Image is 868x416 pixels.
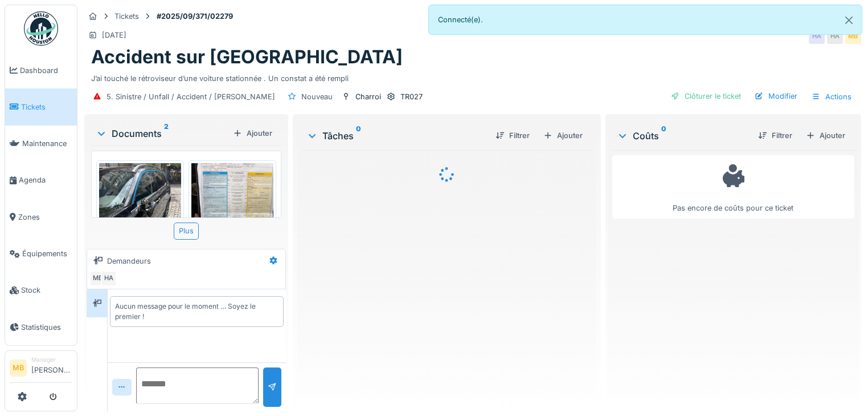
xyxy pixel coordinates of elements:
[400,91,423,102] div: TR027
[152,11,238,22] strong: #2025/09/371/02279
[301,91,333,102] div: Nouveau
[20,65,72,76] span: Dashboard
[24,11,58,46] img: Badge_color-CXgf-gQk.svg
[21,102,72,112] span: Tickets
[666,88,746,104] div: Clôturer le ticket
[22,248,72,259] span: Équipements
[5,309,77,345] a: Statistiques
[620,160,847,213] div: Pas encore de coûts pour ce ticket
[89,270,105,286] div: MB
[107,256,151,266] div: Demandeurs
[5,199,77,235] a: Zones
[428,5,862,35] div: Connecté(e).
[754,128,797,143] div: Filtrer
[228,126,277,141] div: Ajouter
[96,127,228,140] div: Documents
[5,52,77,88] a: Dashboard
[661,129,666,143] sup: 0
[91,46,403,68] h1: Accident sur [GEOGRAPHIC_DATA]
[617,129,749,143] div: Coûts
[21,322,72,333] span: Statistiques
[31,356,72,364] div: Manager
[107,91,275,102] div: 5. Sinistre / Unfall / Accident / [PERSON_NAME]
[809,28,825,44] div: HA
[5,88,77,125] a: Tickets
[827,28,843,44] div: HA
[306,129,486,143] div: Tâches
[174,223,199,239] div: Plus
[750,88,802,104] div: Modifier
[10,360,27,377] li: MB
[91,68,854,84] div: J’ai touché le rétroviseur d’une voiture stationnée . Un constat a été rempli
[164,127,169,140] sup: 2
[5,272,77,309] a: Stock
[5,162,77,199] a: Agenda
[101,270,117,286] div: HA
[5,235,77,272] a: Équipements
[191,163,273,273] img: tdricdoc62he9p2jfu4q30pbz649
[356,129,361,143] sup: 0
[31,356,72,380] li: [PERSON_NAME]
[10,356,72,383] a: MB Manager[PERSON_NAME]
[22,138,72,149] span: Maintenance
[18,212,72,223] span: Zones
[845,28,861,44] div: MB
[801,128,850,143] div: Ajouter
[21,285,72,296] span: Stock
[491,128,534,143] div: Filtrer
[806,88,857,105] div: Actions
[19,175,72,185] span: Agenda
[114,11,139,22] div: Tickets
[5,126,77,162] a: Maintenance
[355,91,381,102] div: Charroi
[836,5,862,35] button: Close
[102,30,126,41] div: [DATE]
[99,163,181,273] img: pk30tujkpp3nxpw3rd4qdo4yikko
[115,301,279,322] div: Aucun message pour le moment … Soyez le premier !
[539,128,587,143] div: Ajouter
